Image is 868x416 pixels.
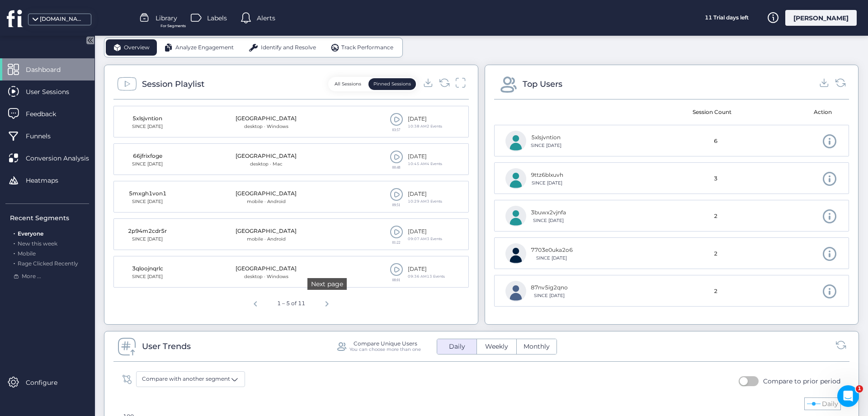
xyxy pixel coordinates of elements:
span: 1 [856,385,863,392]
span: 2 [714,287,717,296]
div: Recent Segments [10,213,89,223]
span: . [14,248,15,257]
div: SINCE [DATE] [531,180,563,187]
span: Feedback [26,109,70,119]
span: 6 [714,137,717,146]
span: Daily [443,342,471,351]
button: Previous page [246,293,264,312]
span: Heatmaps [26,175,72,185]
div: 87nv5ig2qno [531,284,568,292]
div: 9ttz6blxuvh [531,171,563,180]
button: Weekly [477,339,516,354]
span: Conversion Analysis [26,153,103,163]
div: mobile · Android [236,198,297,205]
div: 3qloojnqrlc [125,265,170,273]
div: 5xlsjvntion [531,133,561,142]
div: 08:01 [390,278,403,282]
div: [GEOGRAPHIC_DATA] [236,265,297,273]
div: [GEOGRAPHIC_DATA] [236,114,297,123]
div: 09:51 [390,203,403,207]
div: SINCE [DATE] [125,236,170,243]
iframe: Intercom live chat [837,385,859,407]
span: Alerts [257,13,275,23]
div: [DOMAIN_NAME] [40,15,85,24]
div: User Trends [142,340,191,353]
span: . [14,258,15,267]
div: SINCE [DATE] [125,123,170,130]
button: Pinned Sessions [368,78,416,90]
span: Library [156,13,177,23]
div: SINCE [DATE] [125,161,170,168]
div: SINCE [DATE] [531,217,566,224]
span: Identify and Resolve [261,43,316,52]
span: 3 [714,175,717,183]
div: 00:48 [390,165,403,169]
span: Track Performance [341,43,393,52]
span: Funnels [26,131,64,141]
span: 2 [714,212,717,221]
span: . [14,238,15,247]
span: Compare with another segment [142,375,230,383]
div: 10:38 AMㅤ2 Events [408,123,442,129]
div: Session Playlist [142,78,204,90]
div: SINCE [DATE] [125,198,170,205]
div: 11 Trial days left [693,10,760,26]
div: You can choose more than one [349,346,421,352]
span: 2 [714,250,717,258]
div: 09:36 AMㅤ13 Events [408,274,445,279]
span: Analyze Engagement [175,43,234,52]
div: 5mxgh1von1 [125,189,170,198]
div: [GEOGRAPHIC_DATA] [236,227,297,236]
div: [DATE] [408,265,445,274]
div: [DATE] [408,152,442,161]
span: User Sessions [26,87,83,97]
div: 5xlsjvntion [125,114,170,123]
span: Everyone [18,230,43,237]
div: SINCE [DATE] [531,255,573,262]
span: . [14,228,15,237]
div: 66jfrixfoge [125,152,170,161]
div: 3buwx2vjnfa [531,208,566,217]
div: [DATE] [408,190,442,199]
mat-header-cell: Session Count [668,99,755,125]
div: Next page [307,278,347,290]
div: [GEOGRAPHIC_DATA] [236,152,297,161]
div: SINCE [DATE] [125,273,170,280]
div: 03:57 [390,128,403,132]
div: [PERSON_NAME] [785,10,857,26]
div: [DATE] [408,227,442,236]
span: Weekly [480,342,514,351]
span: Overview [124,43,150,52]
div: 09:07 AMㅤ3 Events [408,236,442,242]
div: 01:22 [390,241,403,244]
div: 2p94m2cdr5r [125,227,170,236]
div: [GEOGRAPHIC_DATA] [236,189,297,198]
div: 10:45 AMㅤ4 Events [408,161,442,167]
div: Compare to prior period [763,376,840,386]
div: SINCE [DATE] [531,142,561,149]
button: Next page [318,293,336,312]
div: [DATE] [408,115,442,123]
text: Daily [822,400,838,408]
span: Rage Clicked Recently [18,260,78,267]
div: Compare Unique Users [354,340,417,346]
div: 7703e0uka2o6 [531,246,573,255]
button: Monthly [517,339,557,354]
button: All Sessions [330,78,366,90]
div: SINCE [DATE] [531,292,568,299]
span: More ... [22,272,41,281]
div: 10:29 AMㅤ3 Events [408,199,442,204]
div: desktop · Windows [236,273,297,280]
span: Labels [207,13,227,23]
div: desktop · Windows [236,123,297,130]
button: Daily [437,339,476,354]
div: mobile · Android [236,236,297,243]
span: Mobile [18,250,36,257]
span: Monthly [518,342,555,351]
div: desktop · Mac [236,161,297,168]
span: For Segments [160,23,186,29]
span: Configure [26,378,71,388]
span: Dashboard [26,65,74,75]
span: New this week [18,240,57,247]
div: 1 – 5 of 11 [274,296,309,312]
